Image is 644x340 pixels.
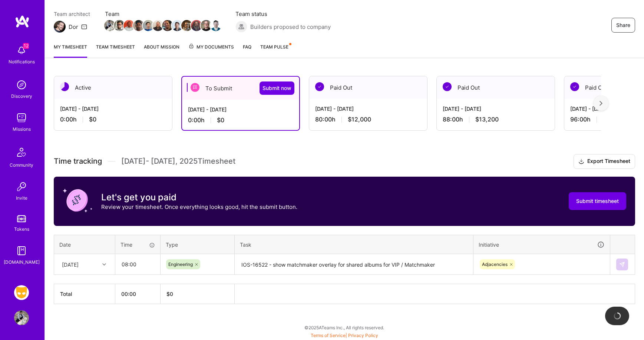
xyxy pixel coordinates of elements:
[12,285,31,300] a: Grindr: Mobile + BE + Cloud
[600,101,602,106] img: right
[578,158,584,166] i: icon Download
[89,116,96,123] span: $0
[124,19,134,32] a: Team Member Avatar
[235,21,247,33] img: Builders proposed to company
[311,333,378,338] span: |
[260,44,288,50] span: Team Pulse
[619,261,625,267] img: Submit
[188,116,293,124] div: 0:00 h
[260,81,294,95] button: Submit now
[188,106,293,113] div: [DATE] - [DATE]
[443,82,452,91] img: Paid Out
[81,24,87,30] i: icon Mail
[104,20,115,31] img: Team Member Avatar
[11,92,32,100] div: Discovery
[569,192,626,210] button: Submit timesheet
[611,18,635,33] button: Share
[10,161,33,169] div: Community
[54,10,90,18] span: Team architect
[250,23,331,31] span: Builders proposed to company
[235,255,472,274] textarea: IOS-16522 - show matchmaker overlay for shared albums for VIP / Matchmaker
[101,203,297,211] p: Review your timesheet. Once everything looks good, hit the submit button.
[123,20,135,31] img: Team Member Avatar
[217,116,224,124] span: $0
[105,19,115,32] a: Team Member Avatar
[15,15,30,28] img: logo
[348,116,371,123] span: $12,000
[23,43,29,49] span: 12
[102,263,106,266] i: icon Chevron
[191,20,202,31] img: Team Member Avatar
[475,116,499,123] span: $13,200
[133,20,144,31] img: Team Member Avatar
[143,19,153,32] a: Team Member Avatar
[168,261,193,267] span: Engineering
[14,243,29,258] img: guide book
[54,21,66,33] img: Team Architect
[62,260,79,268] div: [DATE]
[14,285,29,300] img: Grindr: Mobile + BE + Cloud
[14,110,29,125] img: teamwork
[115,19,124,32] a: Team Member Avatar
[13,143,30,161] img: Community
[315,82,324,91] img: Paid Out
[479,240,605,249] div: Initiative
[172,19,182,32] a: Team Member Avatar
[188,43,234,58] a: My Documents
[143,20,154,31] img: Team Member Avatar
[115,284,161,304] th: 00:00
[4,258,40,266] div: [DOMAIN_NAME]
[144,43,179,58] a: About Mission
[9,58,35,66] div: Notifications
[69,23,78,31] div: Dor
[105,10,221,18] span: Team
[54,43,87,58] a: My timesheet
[235,235,473,254] th: Task
[161,235,235,254] th: Type
[616,21,630,29] span: Share
[191,83,199,92] img: To Submit
[235,10,331,18] span: Team status
[162,20,173,31] img: Team Member Avatar
[152,20,164,31] img: Team Member Avatar
[211,19,221,32] a: Team Member Avatar
[120,241,155,249] div: Time
[54,76,172,99] div: Active
[153,19,163,32] a: Team Member Avatar
[60,82,69,91] img: Active
[17,215,26,222] img: tokens
[309,76,427,99] div: Paid Out
[14,43,29,58] img: bell
[616,259,629,270] div: null
[574,154,635,169] button: Export Timesheet
[101,192,297,203] h3: Let's get you paid
[44,318,644,337] div: © 2025 ATeams Inc., All rights reserved.
[14,179,29,194] img: Invite
[60,105,166,113] div: [DATE] - [DATE]
[114,20,125,31] img: Team Member Avatar
[348,333,378,338] a: Privacy Policy
[63,186,92,215] img: coin
[182,19,192,32] a: Team Member Avatar
[260,43,291,58] a: Team Pulse
[315,116,421,123] div: 80:00 h
[182,77,299,100] div: To Submit
[188,43,234,51] span: My Documents
[54,157,102,166] span: Time tracking
[443,105,549,113] div: [DATE] - [DATE]
[163,19,172,32] a: Team Member Avatar
[612,311,622,321] img: loading
[13,125,31,133] div: Missions
[60,116,166,123] div: 0:00 h
[172,20,183,31] img: Team Member Avatar
[166,291,173,297] span: $ 0
[14,225,29,233] div: Tokens
[243,43,251,58] a: FAQ
[311,333,346,338] a: Terms of Service
[116,254,160,274] input: HH:MM
[576,197,619,205] span: Submit timesheet
[12,310,31,325] a: User Avatar
[16,194,27,202] div: Invite
[437,76,555,99] div: Paid Out
[54,284,115,304] th: Total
